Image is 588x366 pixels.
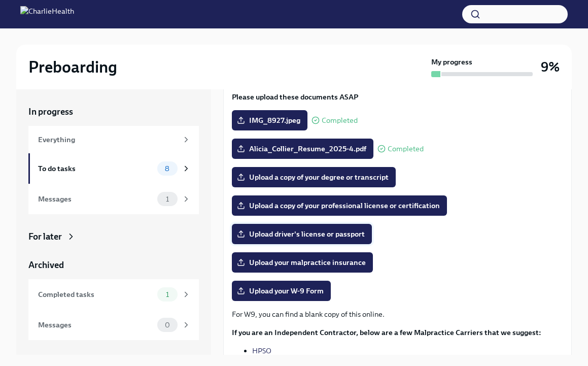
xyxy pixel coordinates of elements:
span: Alicia_Collier_Resume_2025-4.pdf [239,144,366,154]
label: Upload a copy of your professional license or certification [232,195,447,216]
span: IMG_8927.jpeg [239,115,300,125]
div: Completed tasks [38,289,153,300]
strong: If you are an Independent Contractor, below are a few Malpractice Carriers that we suggest: [232,328,541,337]
strong: Please upload these documents ASAP [232,92,358,102]
a: Archived [28,259,199,271]
span: Upload driver's license or passport [239,229,365,239]
a: Messages1 [28,184,199,214]
label: Upload a copy of your degree or transcript [232,167,396,187]
span: 8 [159,165,176,173]
a: In progress [28,106,199,118]
span: 1 [160,291,175,298]
label: IMG_8927.jpeg [232,110,307,130]
label: Alicia_Collier_Resume_2025-4.pdf [232,139,373,159]
p: For W9, you can find a blank copy of this online. [232,309,563,319]
span: Upload a copy of your professional license or certification [239,201,440,211]
div: For later [28,230,62,243]
h3: 9% [541,58,560,76]
label: Upload driver's license or passport [232,224,372,244]
label: Upload your malpractice insurance [232,252,373,273]
a: Everything [28,126,199,153]
span: Upload your W-9 Form [239,286,324,296]
span: Upload a copy of your degree or transcript [239,172,389,182]
img: CharlieHealth [20,6,74,22]
strong: My progress [431,57,472,67]
div: Messages [38,319,153,330]
a: Completed tasks1 [28,279,199,310]
a: HPSO [252,346,271,355]
label: Upload your W-9 Form [232,281,331,301]
span: 0 [159,321,176,329]
span: Completed [388,145,424,153]
div: Messages [38,193,153,205]
a: For later [28,230,199,243]
span: Completed [322,117,358,124]
div: To do tasks [38,163,153,174]
span: 1 [160,195,175,203]
a: Messages0 [28,310,199,340]
a: To do tasks8 [28,153,199,184]
div: Everything [38,134,178,145]
span: Upload your malpractice insurance [239,257,366,268]
h2: Preboarding [28,57,117,77]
